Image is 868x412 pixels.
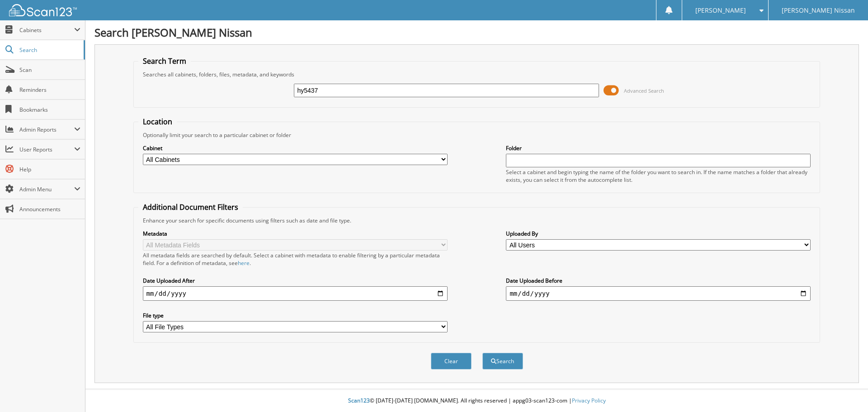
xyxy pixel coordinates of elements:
[143,312,448,319] label: File type
[695,8,746,13] span: [PERSON_NAME]
[348,397,370,404] span: Scan123
[143,144,448,152] label: Cabinet
[482,353,523,369] button: Search
[431,353,472,369] button: Clear
[138,56,191,66] legend: Search Term
[138,71,816,78] div: Searches all cabinets, folders, files, metadata, and keywords
[19,86,80,94] span: Reminders
[94,25,859,40] h1: Search [PERSON_NAME] Nissan
[624,87,664,94] span: Advanced Search
[85,390,868,412] div: © [DATE]-[DATE] [DOMAIN_NAME]. All rights reserved | appg03-scan123-com |
[19,205,80,213] span: Announcements
[19,166,80,173] span: Help
[506,230,811,237] label: Uploaded By
[506,286,811,301] input: end
[143,230,448,237] label: Metadata
[19,26,74,34] span: Cabinets
[506,144,811,152] label: Folder
[506,168,811,184] div: Select a cabinet and begin typing the name of the folder you want to search in. If the name match...
[138,131,816,139] div: Optionally limit your search to a particular cabinet or folder
[138,217,816,224] div: Enhance your search for specific documents using filters such as date and file type.
[19,106,80,114] span: Bookmarks
[138,117,177,127] legend: Location
[238,259,250,267] a: here
[138,202,243,212] legend: Additional Document Filters
[19,46,79,54] span: Search
[19,126,74,133] span: Admin Reports
[143,251,448,267] div: All metadata fields are searched by default. Select a cabinet with metadata to enable filtering b...
[506,277,811,284] label: Date Uploaded Before
[19,185,74,193] span: Admin Menu
[572,397,606,404] a: Privacy Policy
[9,4,77,16] img: scan123-logo-white.svg
[19,146,74,153] span: User Reports
[19,66,80,74] span: Scan
[143,277,448,284] label: Date Uploaded After
[782,8,855,13] span: [PERSON_NAME] Nissan
[143,286,448,301] input: start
